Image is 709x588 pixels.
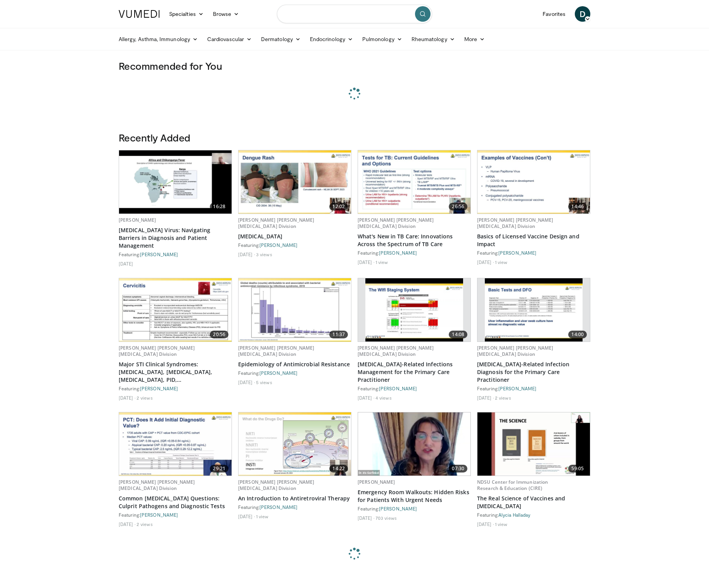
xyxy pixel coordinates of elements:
a: 16:28 [119,150,232,214]
a: 11:37 [239,278,351,341]
a: [PERSON_NAME] [358,479,395,485]
li: 2 views [137,521,153,527]
li: [DATE] [238,513,255,519]
a: An Introduction to Antiretroviral Therapy [238,495,351,502]
li: 1 view [495,259,508,265]
li: [DATE] [358,515,374,521]
a: The Real Science of Vaccines and [MEDICAL_DATA] [477,495,590,510]
a: 14:22 [239,412,351,476]
a: 14:00 [477,278,590,341]
span: 07:30 [449,465,467,472]
li: [DATE] [119,521,135,527]
img: e2b122e9-5f1d-4ca7-aaca-31f7067196eb.620x360_q85_upscale.jpg [477,412,590,476]
a: [PERSON_NAME] [PERSON_NAME] [MEDICAL_DATA] Division [119,345,195,357]
a: 26:56 [358,150,470,214]
a: Specialties [164,6,208,22]
a: 14:08 [358,278,470,341]
li: [DATE] [119,395,135,401]
a: [PERSON_NAME] [140,386,178,391]
div: Featuring: [477,385,590,391]
a: 59:05 [477,412,590,476]
a: [PERSON_NAME] [PERSON_NAME] [MEDICAL_DATA] Division [238,345,314,357]
span: 29:21 [210,465,228,472]
span: 16:28 [210,203,228,210]
div: Featuring: [477,250,590,256]
a: Alycia Halladay [498,512,531,517]
a: [PERSON_NAME] [259,370,297,376]
a: [PERSON_NAME] [PERSON_NAME] [MEDICAL_DATA] Division [477,217,553,229]
li: [DATE] [477,259,494,265]
div: Featuring: [358,385,471,391]
a: [PERSON_NAME] [259,504,297,510]
li: [DATE] [358,395,374,401]
li: 1 view [495,521,508,527]
a: More [460,31,489,47]
li: 703 views [375,515,397,521]
a: [PERSON_NAME] [PERSON_NAME] [MEDICAL_DATA] Division [358,345,434,357]
span: 14:46 [568,203,587,210]
a: NDSU Center for Immunization Research & Education (CIRE) [477,479,548,491]
a: [PERSON_NAME] [140,252,178,257]
div: Featuring: [358,250,471,256]
img: c73ac1ca-7247-4590-a3f2-b9414b73cd5c.620x360_q85_upscale.jpg [119,412,232,476]
li: [DATE] [477,521,494,527]
img: 8290916d-d106-477c-b689-50a27656ef00.620x360_q85_upscale.jpg [239,278,351,341]
a: Major STI Clinical Syndromes: [MEDICAL_DATA], [MEDICAL_DATA], [MEDICAL_DATA], PID, [DEMOGRAPHIC_D... [119,360,232,384]
a: [PERSON_NAME] [140,512,178,517]
a: [PERSON_NAME] [379,250,417,255]
a: [PERSON_NAME] [PERSON_NAME] [MEDICAL_DATA] Division [238,479,314,491]
img: bf3e2671-1816-4f72-981d-b02d8d631527.620x360_q85_upscale.jpg [239,150,351,214]
a: D [575,6,590,22]
a: [PERSON_NAME] [379,386,417,391]
li: [DATE] [477,395,494,401]
a: [PERSON_NAME] [PERSON_NAME] [MEDICAL_DATA] Division [358,217,434,229]
img: c5fcbf79-567b-46f3-9e61-212c689dbf59.620x360_q85_upscale.jpg [358,150,470,214]
a: Rheumatology [407,31,460,47]
div: Featuring: [119,251,232,257]
a: [PERSON_NAME] [PERSON_NAME] [MEDICAL_DATA] Division [477,345,553,357]
a: Cardiovascular [202,31,256,47]
a: [PERSON_NAME] [119,217,156,223]
a: Common [MEDICAL_DATA] Questions: Culprit Pathogens and Diagnostic Tests [119,495,232,510]
img: d1d3d44d-0dab-4c2d-80d0-d81517b40b1b.620x360_q85_upscale.jpg [358,412,470,476]
li: [DATE] [358,259,374,265]
img: 9f00a8e3-1c9e-4cf6-8c56-4d06e1977eb9.620x360_q85_upscale.jpg [239,412,351,476]
h3: Recently Added [119,131,590,144]
a: 07:30 [358,412,470,476]
div: Featuring: [119,385,232,391]
div: Featuring: [238,370,351,376]
img: VuMedi Logo [119,10,160,18]
img: def5b719-a905-4f96-8e66-3f3d9bd0ccd4.620x360_q85_upscale.jpg [477,150,590,214]
div: Featuring: [238,242,351,248]
a: [MEDICAL_DATA] [238,233,351,240]
a: [MEDICAL_DATA]-Related Infections Management for the Primary Care Practitioner [358,360,471,384]
a: Basics of Licensed Vaccine Design and Impact [477,233,590,248]
h3: Recommended for You [119,60,590,72]
li: 1 view [375,259,388,265]
a: Emergency Room Walkouts: Hidden Risks for Patients With Urgent Needs [358,488,471,504]
a: [MEDICAL_DATA]-Related Infection Diagnosis for the Primary Care Practitioner [477,360,590,384]
a: Browse [208,6,244,22]
a: 12:02 [239,150,351,214]
a: Favorites [538,6,570,22]
img: cc17bb22-0950-459a-b76d-af4d39954821.620x360_q85_upscale.jpg [485,278,582,341]
div: Featuring: [477,512,590,518]
li: 2 views [495,395,511,401]
a: 29:21 [119,412,232,476]
div: Featuring: [119,512,232,518]
li: 3 views [256,251,272,257]
a: Epidemiology of Antimicrobial Resistance [238,360,351,368]
span: 20:56 [210,331,228,338]
span: 12:02 [329,203,348,210]
a: [MEDICAL_DATA] Virus: Navigating Barriers in Diagnosis and Patient Management [119,226,232,250]
span: 26:56 [449,203,467,210]
img: 4c9bab49-5c30-40cf-9956-5a5c3c684a04.620x360_q85_upscale.jpg [119,150,232,214]
li: 4 views [375,395,392,401]
img: a4a38ead-6104-4b6e-b1fa-8746e5719d84.620x360_q85_upscale.jpg [119,278,232,341]
span: 59:05 [568,465,587,472]
a: [PERSON_NAME] [498,386,536,391]
a: 14:46 [477,150,590,214]
span: 14:00 [568,331,587,338]
li: [DATE] [119,260,133,267]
